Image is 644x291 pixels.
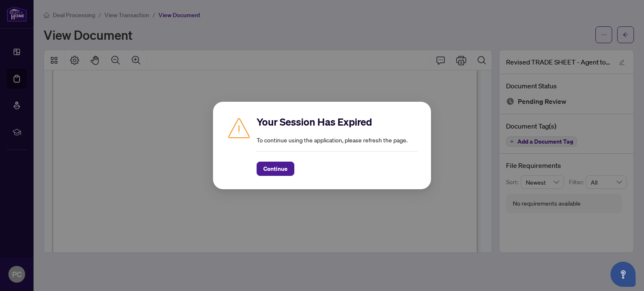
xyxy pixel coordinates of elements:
h2: Your Session Has Expired [257,115,418,129]
div: To continue using the application, please refresh the page. [257,115,418,176]
button: Open asap [610,262,636,287]
span: Continue [263,162,288,175]
button: Continue [257,162,294,176]
img: Caution icon [226,115,252,140]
